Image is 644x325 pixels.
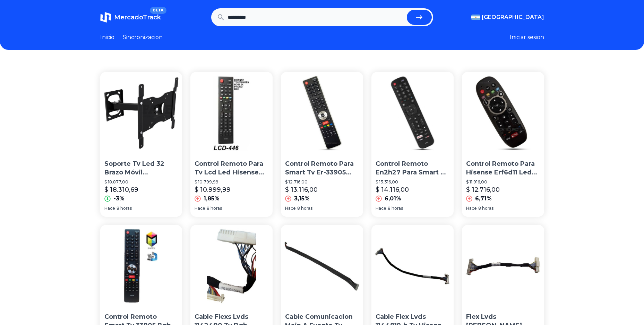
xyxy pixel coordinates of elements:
p: Control Remoto En2h27 Para Smart Tv Hisense Pionner Tonomac [376,160,449,177]
p: -3% [113,195,124,203]
img: MercadoTrack [100,12,111,23]
p: Soporte Tv Led 32 Brazo Móvil [PHONE_NUMBER] Lcd Smart Noblex Philips Sony Samsung LG Hisense Rca... [104,160,178,177]
img: Control Remoto En2h27 Para Smart Tv Hisense Pionner Tonomac [371,72,454,154]
span: 8 horas [297,206,312,211]
img: Soporte Tv Led 32 Brazo Móvil 10 18 20 22 24 Lcd Smart Noblex Philips Sony Samsung LG Hisense Rca... [100,72,182,154]
button: [GEOGRAPHIC_DATA] [471,13,544,21]
p: $ 14.116,00 [376,185,409,195]
p: $ 12.716,00 [466,185,500,195]
img: Flex Lvds Hua Hong 1157649 20161104b Tv Hisense 32 Hle3216d [462,225,544,307]
img: Cable Comunicacion Main A Fuente Tv Hisense Hle4916rtf New [281,225,363,307]
span: 8 horas [117,206,132,211]
span: Hace [195,206,205,211]
p: $ 11.916,00 [466,179,540,185]
p: $ 18.877,00 [104,179,178,185]
span: 8 horas [388,206,403,211]
img: Cable Flex Lvds 1144819-h Tv Hisense Hle4916rtf Nuevo [371,225,454,307]
span: [GEOGRAPHIC_DATA] [482,13,544,21]
p: 3,15% [294,195,310,203]
img: Argentina [471,15,480,20]
button: Iniciar sesion [510,33,544,42]
a: Soporte Tv Led 32 Brazo Móvil 10 18 20 22 24 Lcd Smart Noblex Philips Sony Samsung LG Hisense Rca... [100,72,182,217]
p: 1,85% [204,195,220,203]
span: Hace [104,206,115,211]
p: Control Remoto Para Tv Lcd Led Hisense Noblex Bgh Telefunken [195,160,268,177]
img: Control Remoto Para Hisense Erf6d11 Led Smart Tv Hle4015rtai [462,72,544,154]
p: Control Remoto Para Hisense Erf6d11 Led Smart Tv Hle4015rtai [466,160,540,177]
span: Hace [466,206,477,211]
p: $ 13.116,00 [285,185,318,195]
a: Control Remoto En2h27 Para Smart Tv Hisense Pionner TonomacControl Remoto En2h27 Para Smart Tv Hi... [371,72,454,217]
p: $ 18.310,69 [104,185,138,195]
img: Control Remoto Para Smart Tv Er-33905 Bgh Hisense Sansei Jvc [281,72,363,154]
span: MercadoTrack [114,13,161,21]
span: Hace [285,206,296,211]
a: MercadoTrackBETA [100,12,161,23]
img: Control Remoto Smart Tv 33905 Bgh Jvc Noblex Sanyo Hisense [100,225,182,307]
a: Inicio [100,33,114,42]
p: 6,71% [475,195,492,203]
p: 6,01% [385,195,401,203]
span: Hace [376,206,386,211]
img: Control Remoto Para Tv Lcd Led Hisense Noblex Bgh Telefunken [190,72,273,154]
p: $ 12.716,00 [285,179,359,185]
p: $ 13.316,00 [376,179,449,185]
a: Sincronizacion [123,33,163,42]
img: Cable Flexs Lvds 1142400 Tv Bgh Ble3215d Hisense Hle3215d [190,225,273,307]
p: $ 10.999,99 [195,185,231,195]
p: $ 10.799,99 [195,179,268,185]
span: BETA [150,7,166,14]
a: Control Remoto Para Smart Tv Er-33905 Bgh Hisense Sansei JvcControl Remoto Para Smart Tv Er-33905... [281,72,363,217]
span: 8 horas [478,206,493,211]
a: Control Remoto Para Hisense Erf6d11 Led Smart Tv Hle4015rtaiControl Remoto Para Hisense Erf6d11 L... [462,72,544,217]
span: 8 horas [207,206,222,211]
p: Control Remoto Para Smart Tv Er-33905 Bgh Hisense Sansei Jvc [285,160,359,177]
a: Control Remoto Para Tv Lcd Led Hisense Noblex Bgh TelefunkenControl Remoto Para Tv Lcd Led Hisens... [190,72,273,217]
